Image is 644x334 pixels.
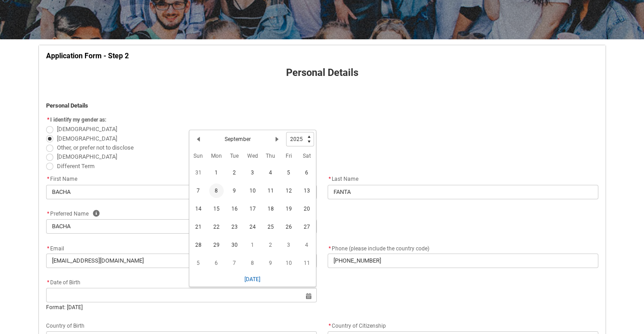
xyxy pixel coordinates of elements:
[245,202,260,216] span: 17
[298,200,316,218] td: 2025-09-20
[244,182,262,200] td: 2025-09-10
[57,135,117,142] span: [DEMOGRAPHIC_DATA]
[300,220,314,234] span: 27
[189,218,207,236] td: 2025-09-21
[262,200,280,218] td: 2025-09-18
[280,218,298,236] td: 2025-09-26
[263,202,278,216] span: 18
[227,256,242,270] span: 7
[298,236,316,254] td: 2025-10-04
[280,182,298,200] td: 2025-09-12
[57,144,134,151] span: Other, or prefer not to disclose
[227,202,242,216] span: 16
[209,238,224,252] span: 29
[189,130,316,287] div: Date picker: September
[46,243,68,253] label: Email
[226,218,244,236] td: 2025-09-23
[300,238,314,252] span: 4
[286,153,292,159] abbr: Friday
[282,256,296,270] span: 10
[46,176,77,182] span: First Name
[329,176,331,182] abbr: required
[286,67,358,78] strong: Personal Details
[298,218,316,236] td: 2025-09-27
[227,165,242,180] span: 2
[300,202,314,216] span: 20
[46,279,80,286] span: Date of Birth
[282,220,296,234] span: 26
[211,153,222,159] abbr: Monday
[244,254,262,272] td: 2025-10-08
[328,176,358,182] span: Last Name
[227,220,242,234] span: 23
[262,182,280,200] td: 2025-09-11
[263,238,278,252] span: 2
[46,102,88,109] strong: Personal Details
[227,183,242,198] span: 9
[245,220,260,234] span: 24
[207,254,226,272] td: 2025-10-06
[244,272,261,287] button: [DATE]
[263,220,278,234] span: 25
[209,256,224,270] span: 6
[209,220,224,234] span: 22
[189,254,207,272] td: 2025-10-05
[244,164,262,182] td: 2025-09-03
[46,303,317,311] div: Format: [DATE]
[207,164,226,182] td: 2025-09-01
[189,164,207,182] td: 2025-08-31
[47,117,49,123] abbr: required
[263,256,278,270] span: 9
[280,254,298,272] td: 2025-10-10
[207,236,226,254] td: 2025-09-29
[282,165,296,180] span: 5
[46,323,85,329] span: Country of Birth
[332,323,386,329] span: Country of Citizenship
[209,183,224,198] span: 8
[191,183,206,198] span: 7
[266,153,275,159] abbr: Thursday
[57,163,94,169] span: Different Term
[328,254,598,268] input: +61 400 000 000
[189,236,207,254] td: 2025-09-28
[270,132,284,146] button: Next Month
[209,165,224,180] span: 1
[247,153,258,159] abbr: Wednesday
[262,236,280,254] td: 2025-10-02
[300,256,314,270] span: 11
[47,211,49,217] abbr: required
[280,236,298,254] td: 2025-10-03
[226,164,244,182] td: 2025-09-02
[280,200,298,218] td: 2025-09-19
[193,153,203,159] abbr: Sunday
[226,254,244,272] td: 2025-10-07
[244,236,262,254] td: 2025-10-01
[263,183,278,198] span: 11
[262,164,280,182] td: 2025-09-04
[209,202,224,216] span: 15
[191,220,206,234] span: 21
[282,183,296,198] span: 12
[300,165,314,180] span: 6
[298,254,316,272] td: 2025-10-11
[329,323,331,329] abbr: required
[244,200,262,218] td: 2025-09-17
[226,236,244,254] td: 2025-09-30
[207,182,226,200] td: 2025-09-08
[191,238,206,252] span: 28
[191,165,206,180] span: 31
[298,164,316,182] td: 2025-09-06
[245,238,260,252] span: 1
[245,165,260,180] span: 3
[46,52,129,60] strong: Application Form - Step 2
[207,218,226,236] td: 2025-09-22
[191,132,206,146] button: Previous Month
[245,256,260,270] span: 8
[46,254,317,268] input: you@example.com
[298,182,316,200] td: 2025-09-13
[225,135,251,143] h2: September
[47,245,49,252] abbr: required
[329,245,331,252] abbr: required
[46,211,89,217] span: Preferred Name
[189,182,207,200] td: 2025-09-07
